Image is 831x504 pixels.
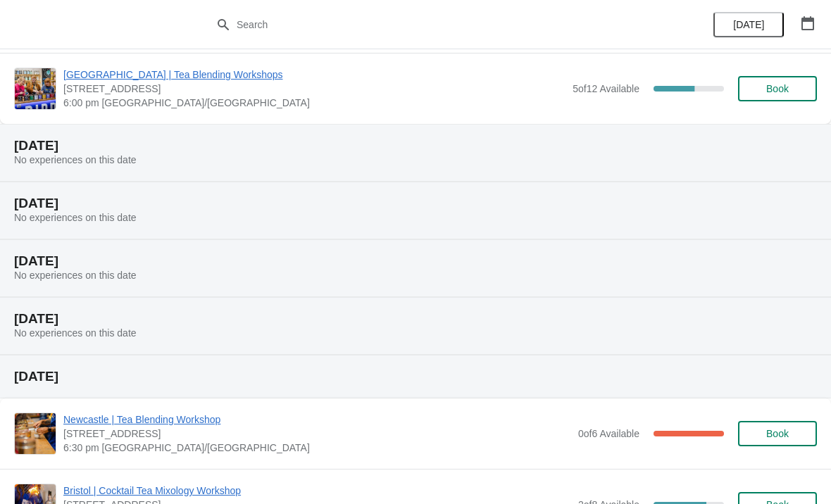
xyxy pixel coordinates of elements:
[14,370,817,384] h2: [DATE]
[14,196,817,210] h2: [DATE]
[63,412,571,427] span: Newcastle | Tea Blending Workshop
[63,68,566,82] span: [GEOGRAPHIC_DATA] | Tea Blending Workshops
[14,212,137,223] span: No experiences on this date
[766,428,789,439] span: Book
[63,96,566,110] span: 6:00 pm [GEOGRAPHIC_DATA]/[GEOGRAPHIC_DATA]
[578,428,639,439] span: 0 of 6 Available
[733,19,764,30] span: [DATE]
[15,413,56,454] img: Newcastle | Tea Blending Workshop | 123 Grainger Street, Newcastle upon Tyne, NE1 5AE | 6:30 pm E...
[14,327,137,339] span: No experiences on this date
[14,312,817,326] h2: [DATE]
[766,83,789,94] span: Book
[63,427,571,441] span: [STREET_ADDRESS]
[14,270,137,281] span: No experiences on this date
[14,154,137,165] span: No experiences on this date
[14,254,817,268] h2: [DATE]
[63,82,566,96] span: [STREET_ADDRESS]
[738,421,817,446] button: Book
[713,12,784,37] button: [DATE]
[236,12,623,37] input: Search
[573,83,639,94] span: 5 of 12 Available
[63,484,571,498] span: Bristol | Cocktail Tea Mixology Workshop
[63,441,571,455] span: 6:30 pm [GEOGRAPHIC_DATA]/[GEOGRAPHIC_DATA]
[14,139,817,153] h2: [DATE]
[738,76,817,101] button: Book
[15,68,56,109] img: Glasgow | Tea Blending Workshops | 215 Byres Road, Glasgow G12 8UD, UK | 6:00 pm Europe/London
